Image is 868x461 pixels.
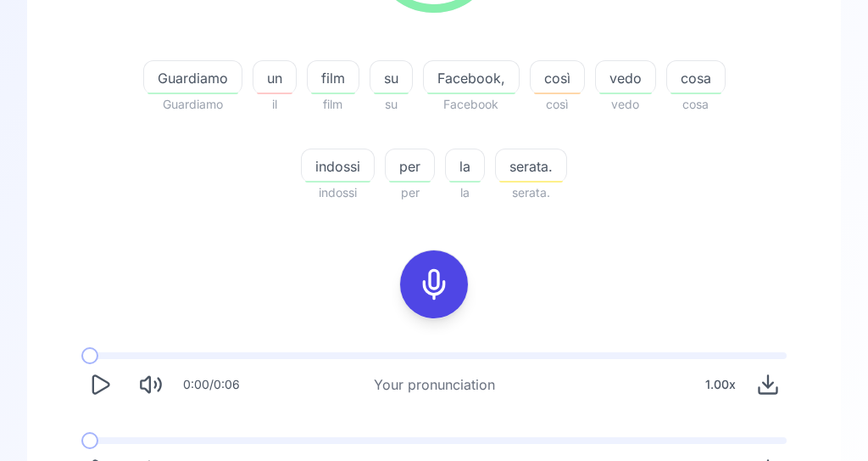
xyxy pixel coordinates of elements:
button: Download audio [749,367,787,404]
div: Your pronunciation [374,375,495,396]
span: vedo [595,95,656,115]
button: un [253,61,297,95]
span: serata. [495,183,567,204]
button: la [445,149,485,183]
span: per [386,157,434,177]
span: film [308,69,359,89]
span: indossi [302,157,374,177]
span: un [253,69,296,89]
span: la [445,183,485,204]
span: la [446,157,484,177]
span: Facebook, [424,69,519,89]
button: vedo [595,61,656,95]
button: Play [81,367,119,404]
span: su [370,95,413,115]
button: per [385,149,435,183]
span: Guardiamo [143,95,242,115]
button: cosa [666,61,726,95]
span: vedo [596,69,655,89]
span: serata. [496,157,566,177]
span: cosa [667,69,725,89]
div: 0:00 / 0:06 [183,377,240,394]
span: così [531,69,584,89]
span: Guardiamo [144,69,242,89]
button: su [370,61,413,95]
span: cosa [666,95,726,115]
button: film [307,61,359,95]
span: il [253,95,297,115]
span: film [307,95,359,115]
button: serata. [495,149,567,183]
span: Facebook [423,95,520,115]
span: così [530,95,585,115]
button: indossi [301,149,375,183]
span: su [370,69,412,89]
button: Guardiamo [143,61,242,95]
div: 1.00 x [698,368,743,402]
button: Mute [132,367,170,404]
span: per [385,183,435,204]
button: così [530,61,585,95]
span: indossi [301,183,375,204]
button: Facebook, [423,61,520,95]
